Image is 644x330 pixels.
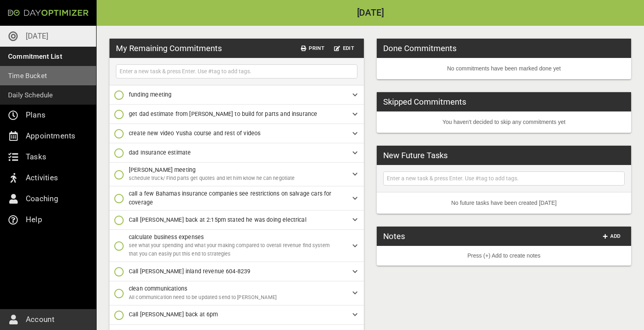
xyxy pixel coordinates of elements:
[118,66,355,76] input: Enter a new task & press Enter. Use #tag to add tags.
[26,313,54,326] p: Account
[109,210,364,230] div: Call [PERSON_NAME] back at 2:15pm stated he was doing electrical
[129,149,191,156] span: dad Insurance estimate
[129,268,250,274] span: Call [PERSON_NAME] inland revenue 604-8239
[129,217,306,223] span: Call [PERSON_NAME] back at 2:15pm stated he was doing electrical
[383,149,448,161] h3: New Future Tasks
[8,70,47,81] p: Time Bucket
[383,252,625,260] p: Press (+) Add to create notes
[109,105,364,124] div: get dad estimate from [PERSON_NAME] to build for parts and insurance
[377,192,631,214] li: No future tasks have been created [DATE]
[26,109,45,122] p: Plans
[26,30,48,43] p: [DATE]
[298,42,328,55] button: Print
[8,89,53,101] p: Daily Schedule
[129,175,295,181] span: schedule truck/ Find parts get quotes and let him know he can negotiate
[385,173,623,184] input: Enter a new task & press Enter. Use #tag to add tags.
[129,234,204,240] span: calculate business expenses
[129,311,218,318] span: Call [PERSON_NAME] back at 6pm
[26,171,58,184] p: Activities
[599,230,625,243] button: Add
[109,305,364,325] div: Call [PERSON_NAME] back at 6pm
[109,163,364,186] div: [PERSON_NAME] meetingschedule truck/ Find parts get quotes and let him know he can negotiate
[109,186,364,210] div: call a few Bahamas insurance companies see restrictions on salvage cars for coverage
[602,232,621,241] span: Add
[26,192,59,205] p: Coaching
[331,42,357,55] button: Edit
[129,167,196,173] span: [PERSON_NAME] meeting
[129,294,277,300] span: All communication need to be updated send to [PERSON_NAME]
[109,262,364,281] div: Call [PERSON_NAME] inland revenue 604-8239
[377,111,631,133] li: You haven't decided to skip any commitments yet
[8,10,89,16] img: Day Optimizer
[109,85,364,105] div: funding meeting
[8,51,62,62] p: Commitment List
[334,44,354,53] span: Edit
[97,8,644,18] h2: [DATE]
[109,281,364,305] div: clean communicationsAll communication need to be updated send to [PERSON_NAME]
[129,111,317,117] span: get dad estimate from [PERSON_NAME] to build for parts and insurance
[129,130,260,136] span: create new video Yusha course and rest of videos
[129,190,331,205] span: call a few Bahamas insurance companies see restrictions on salvage cars for coverage
[301,44,324,53] span: Print
[383,230,405,242] h3: Notes
[26,213,42,226] p: Help
[109,143,364,163] div: dad Insurance estimate
[377,58,631,79] li: No commitments have been marked done yet
[109,230,364,262] div: calculate business expensessee what your spending and what your making compared to overall revenu...
[116,42,222,54] h3: My Remaining Commitments
[26,151,46,163] p: Tasks
[129,242,330,257] span: see what your spending and what your making compared to overall revenue find system that you can ...
[383,42,456,54] h3: Done Commitments
[129,91,171,98] span: funding meeting
[109,124,364,143] div: create new video Yusha course and rest of videos
[383,96,466,108] h3: Skipped Commitments
[26,130,75,142] p: Appointments
[129,285,187,292] span: clean communications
